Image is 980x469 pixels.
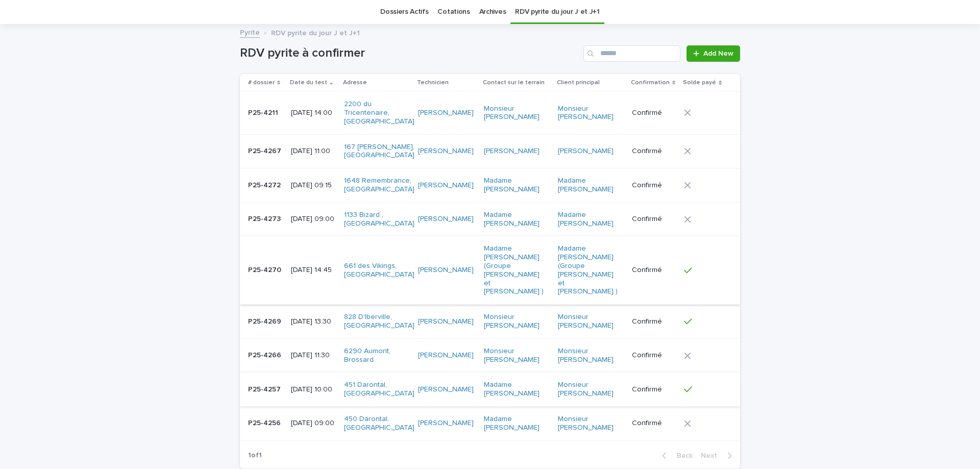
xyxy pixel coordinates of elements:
[484,147,540,156] a: [PERSON_NAME]
[240,92,740,134] tr: P25-4211P25-4211 [DATE] 14:002200 du Tricentenaire, [GEOGRAPHIC_DATA] [PERSON_NAME] Monsieur [PER...
[248,107,280,117] p: P25-4211
[240,406,740,440] tr: P25-4256P25-4256 [DATE] 09:00450 Darontal, [GEOGRAPHIC_DATA] [PERSON_NAME] Madame [PERSON_NAME] M...
[558,105,622,122] a: Monsieur [PERSON_NAME]
[418,385,474,394] a: [PERSON_NAME]
[418,109,474,117] a: [PERSON_NAME]
[418,266,474,275] a: [PERSON_NAME]
[418,147,474,156] a: [PERSON_NAME]
[671,452,693,459] span: Back
[240,202,740,236] tr: P25-4273P25-4273 [DATE] 09:001133 Bizard , [GEOGRAPHIC_DATA] [PERSON_NAME] Madame [PERSON_NAME] M...
[683,77,716,88] p: Solde payé
[344,177,414,194] a: 1648 Remembrance, [GEOGRAPHIC_DATA]
[248,179,283,190] p: P25-4272
[558,415,622,432] a: Monsieur [PERSON_NAME]
[632,317,676,326] p: Confirmé
[240,26,260,38] a: Pyrite
[344,347,408,364] a: 6290 Aumont, Brossard
[240,373,740,407] tr: P25-4257P25-4257 [DATE] 10:00451 Darontal, [GEOGRAPHIC_DATA] [PERSON_NAME] Madame [PERSON_NAME] M...
[697,451,740,460] button: Next
[631,77,670,88] p: Confirmation
[240,134,740,168] tr: P25-4267P25-4267 [DATE] 11:00167 [PERSON_NAME], [GEOGRAPHIC_DATA] [PERSON_NAME] [PERSON_NAME] [PE...
[291,419,336,428] p: [DATE] 09:00
[344,381,414,398] a: 451 Darontal, [GEOGRAPHIC_DATA]
[484,244,548,296] a: Madame [PERSON_NAME] (Groupe [PERSON_NAME] et [PERSON_NAME] )
[291,266,336,275] p: [DATE] 14:45
[687,45,740,62] a: Add New
[240,236,740,305] tr: P25-4270P25-4270 [DATE] 14:45661 des Vikings, [GEOGRAPHIC_DATA] [PERSON_NAME] Madame [PERSON_NAME...
[632,385,676,394] p: Confirmé
[558,211,622,228] a: Madame [PERSON_NAME]
[291,317,336,326] p: [DATE] 13:30
[484,211,548,228] a: Madame [PERSON_NAME]
[484,313,548,330] a: Monsieur [PERSON_NAME]
[240,338,740,373] tr: P25-4266P25-4266 [DATE] 11:306290 Aumont, Brossard [PERSON_NAME] Monsieur [PERSON_NAME] Monsieur ...
[240,443,270,468] p: 1 of 1
[240,168,740,203] tr: P25-4272P25-4272 [DATE] 09:151648 Remembrance, [GEOGRAPHIC_DATA] [PERSON_NAME] Madame [PERSON_NAM...
[484,177,548,194] a: Madame [PERSON_NAME]
[632,147,676,156] p: Confirmé
[418,351,474,360] a: [PERSON_NAME]
[558,381,622,398] a: Monsieur [PERSON_NAME]
[291,351,336,360] p: [DATE] 11:30
[484,381,548,398] a: Madame [PERSON_NAME]
[484,347,548,364] a: Monsieur [PERSON_NAME]
[248,315,283,326] p: P25-4269
[484,415,548,432] a: Madame [PERSON_NAME]
[248,213,283,224] p: P25-4273
[344,313,414,330] a: 828 D'Iberville, [GEOGRAPHIC_DATA]
[632,181,676,190] p: Confirmé
[632,419,676,428] p: Confirmé
[418,181,474,190] a: [PERSON_NAME]
[248,145,283,156] p: P25-4267
[291,109,336,117] p: [DATE] 14:00
[344,100,414,126] a: 2200 du Tricentenaire, [GEOGRAPHIC_DATA]
[701,452,723,459] span: Next
[632,215,676,224] p: Confirmé
[558,147,614,156] a: [PERSON_NAME]
[291,215,336,224] p: [DATE] 09:00
[291,147,336,156] p: [DATE] 11:00
[344,143,414,160] a: 167 [PERSON_NAME], [GEOGRAPHIC_DATA]
[654,451,697,460] button: Back
[291,181,336,190] p: [DATE] 09:15
[632,109,676,117] p: Confirmé
[418,215,474,224] a: [PERSON_NAME]
[290,77,327,88] p: Date du test
[271,27,360,38] p: RDV pyrite du jour J et J+1
[248,349,283,360] p: P25-4266
[344,211,414,228] a: 1133 Bizard , [GEOGRAPHIC_DATA]
[557,77,600,88] p: Client principal
[417,77,449,88] p: Technicien
[344,415,414,432] a: 450 Darontal, [GEOGRAPHIC_DATA]
[558,313,622,330] a: Monsieur [PERSON_NAME]
[248,417,283,428] p: P25-4256
[240,305,740,339] tr: P25-4269P25-4269 [DATE] 13:30828 D'Iberville, [GEOGRAPHIC_DATA] [PERSON_NAME] Monsieur [PERSON_NA...
[291,385,336,394] p: [DATE] 10:00
[558,244,622,296] a: Madame [PERSON_NAME] (Groupe [PERSON_NAME] et [PERSON_NAME] )
[248,264,283,275] p: P25-4270
[632,266,676,275] p: Confirmé
[248,383,283,394] p: P25-4257
[558,347,622,364] a: Monsieur [PERSON_NAME]
[343,77,367,88] p: Adresse
[248,77,275,88] p: # dossier
[558,177,622,194] a: Madame [PERSON_NAME]
[484,105,548,122] a: Monsieur [PERSON_NAME]
[583,45,680,62] input: Search
[418,419,474,428] a: [PERSON_NAME]
[240,46,579,61] h1: RDV pyrite à confirmer
[483,77,545,88] p: Contact sur le terrain
[418,317,474,326] a: [PERSON_NAME]
[703,50,733,57] span: Add New
[344,262,414,279] a: 661 des Vikings, [GEOGRAPHIC_DATA]
[632,351,676,360] p: Confirmé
